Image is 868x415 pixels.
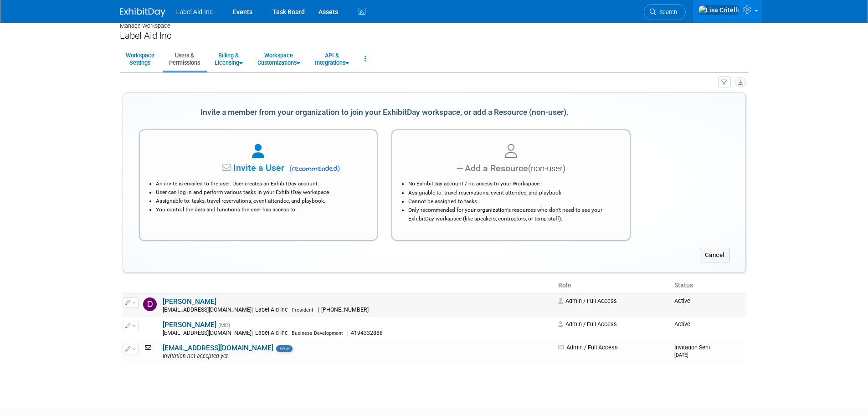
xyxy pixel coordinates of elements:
[408,197,618,206] li: Cannot be assigned to tasks.
[318,307,319,313] span: |
[209,48,249,70] a: Billing &Licensing
[156,197,366,205] li: Assignable to: tasks, travel reservations, event attendee, and playbook.
[292,330,343,336] span: Business Development
[674,297,690,304] span: Active
[218,322,230,328] span: (Me)
[156,188,366,197] li: User can log in and perform various tasks in your ExhibitDay workspace.
[143,321,157,334] img: Lisa Critelli
[347,330,349,336] span: |
[698,5,740,15] img: Lisa Critelli
[120,48,160,70] a: WorkspaceSettings
[338,164,340,173] span: )
[349,330,385,336] span: 4194332888
[671,278,746,293] th: Status
[644,4,686,20] a: Search
[319,307,371,313] span: [PHONE_NUMBER]
[276,345,293,353] span: new
[143,297,157,311] img: Darlene Crooks
[558,297,617,304] span: Admin / Full Access
[408,179,618,188] li: No ExhibitDay account / no access to your Workspace.
[120,30,749,41] div: Label Aid Inc
[674,344,710,358] span: Invitation Sent
[156,179,366,188] li: An invite is emailed to the user. User creates an ExhibitDay account.
[252,48,306,70] a: WorkspaceCustomizations
[253,307,290,313] span: Label Aid Inc
[176,163,284,173] span: Invite a User
[408,206,618,223] li: Only recommended for your organization's resources who don't need to see your ExhibitDay workspac...
[700,248,729,262] button: Cancel
[163,297,216,306] a: [PERSON_NAME]
[674,352,688,358] small: [DATE]
[558,321,617,328] span: Admin / Full Access
[163,48,206,70] a: Users &Permissions
[408,189,618,197] li: Assignable to: travel reservations, event attendee, and playbook.
[163,344,273,352] a: [EMAIL_ADDRESS][DOMAIN_NAME]
[555,278,671,293] th: Role
[139,102,631,123] div: Invite a member from your organization to join your ExhibitDay workspace, or add a Resource (non-...
[528,164,565,174] span: (non-user)
[253,330,290,336] span: Label Aid Inc
[252,330,253,336] span: |
[176,8,213,15] span: Label Aid Inc
[120,8,165,17] img: ExhibitDay
[656,9,677,15] span: Search
[309,48,355,70] a: API &Integrations
[674,321,690,328] span: Active
[156,205,366,214] li: You control the data and functions the user has access to.
[287,164,340,174] span: recommended
[289,164,292,173] span: (
[558,344,618,351] span: Admin / Full Access
[163,330,552,337] div: [EMAIL_ADDRESS][DOMAIN_NAME]
[163,307,552,314] div: [EMAIL_ADDRESS][DOMAIN_NAME]
[404,162,618,175] div: Add a Resource
[252,307,253,313] span: |
[292,307,313,313] span: President
[163,353,552,360] div: Invitation not accepted yet.
[163,321,216,329] a: [PERSON_NAME]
